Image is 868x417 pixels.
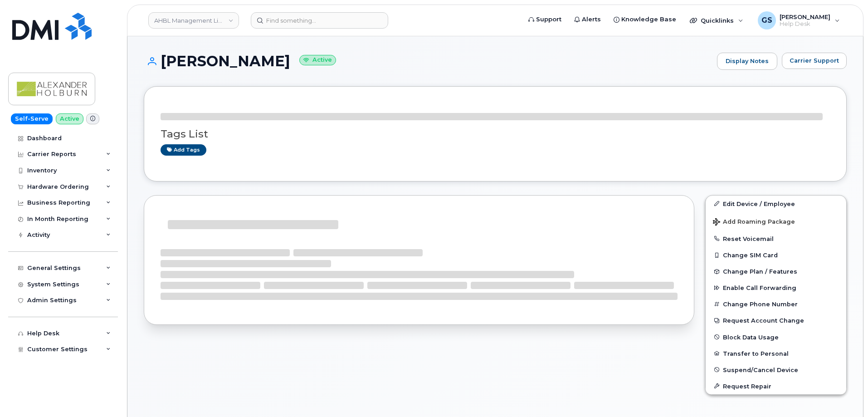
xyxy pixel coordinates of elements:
[706,329,846,345] button: Block Data Usage
[706,296,846,312] button: Change Phone Number
[706,231,846,247] button: Reset Voicemail
[717,53,777,70] a: Display Notes
[706,212,846,231] button: Add Roaming Package
[706,263,846,280] button: Change Plan / Features
[161,144,206,156] a: Add tags
[706,312,846,329] button: Request Account Change
[723,366,798,373] span: Suspend/Cancel Device
[706,196,846,212] a: Edit Device / Employee
[790,56,839,65] span: Carrier Support
[723,285,796,291] span: Enable Call Forwarding
[706,345,846,362] button: Transfer to Personal
[713,218,795,227] span: Add Roaming Package
[706,362,846,378] button: Suspend/Cancel Device
[723,268,797,275] span: Change Plan / Features
[299,55,336,65] small: Active
[161,128,830,140] h3: Tags List
[706,378,846,394] button: Request Repair
[706,280,846,296] button: Enable Call Forwarding
[144,53,712,69] h1: [PERSON_NAME]
[706,247,846,263] button: Change SIM Card
[782,53,847,69] button: Carrier Support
